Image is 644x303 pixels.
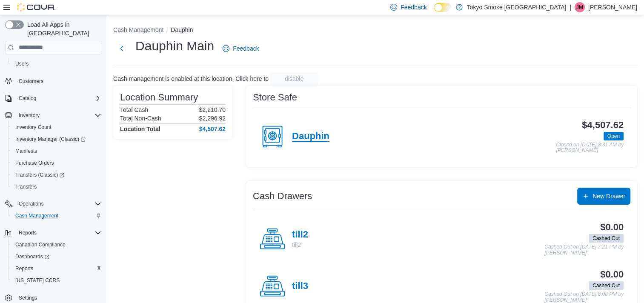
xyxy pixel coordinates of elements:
h3: $4,507.62 [582,120,624,130]
button: Canadian Compliance [9,239,105,251]
span: Dashboards [12,252,101,262]
span: Users [12,59,101,69]
span: Users [15,60,29,67]
a: Dashboards [12,252,53,262]
span: New Drawer [592,192,625,200]
button: disable [270,72,318,86]
h3: $0.00 [600,222,624,232]
span: disable [285,74,303,83]
h6: Total Cash [120,106,148,113]
span: Cashed Out [592,234,620,242]
a: Canadian Compliance [12,240,69,250]
span: Manifests [12,146,101,156]
a: Manifests [12,146,40,156]
span: Manifests [15,148,37,154]
span: Reports [15,228,101,238]
span: Reports [19,229,37,236]
span: Settings [15,292,101,303]
span: Inventory [19,112,40,119]
input: Dark Mode [434,3,452,12]
a: Customers [15,76,47,86]
span: Operations [19,200,44,207]
h3: Cash Drawers [253,191,312,201]
p: Cash management is enabled at this location. Click here to [113,75,269,82]
span: Feedback [233,44,259,53]
button: Reports [9,263,105,274]
a: Dashboards [9,251,105,263]
button: New Drawer [577,188,630,205]
h4: $4,507.62 [199,126,226,132]
div: Jordan McKay [575,2,585,12]
span: Dashboards [15,253,49,260]
h6: Total Non-Cash [120,115,161,122]
a: Users [12,59,32,69]
p: | [570,2,571,12]
span: JM [576,2,583,12]
span: Settings [19,294,37,301]
button: Purchase Orders [9,157,105,169]
p: $2,210.70 [199,106,226,113]
span: Inventory Manager (Classic) [12,134,101,144]
span: Cashed Out [589,281,624,290]
h3: $0.00 [600,269,624,280]
p: till2 [292,240,308,249]
p: $2,296.92 [199,115,226,122]
button: Dauphin [171,26,193,33]
p: [PERSON_NAME] [588,2,637,12]
span: Catalog [15,93,101,103]
button: Transfers [9,181,105,193]
button: Operations [2,198,105,210]
a: [US_STATE] CCRS [12,275,63,286]
span: Open [604,132,624,140]
span: Cash Management [15,212,58,219]
button: Operations [15,199,47,209]
span: Cashed Out [592,282,620,289]
button: Inventory [2,109,105,121]
button: Reports [2,227,105,239]
p: Cashed Out on [DATE] 8:08 PM by [PERSON_NAME] [544,292,624,303]
a: Purchase Orders [12,158,57,168]
button: Next [113,40,130,57]
button: Catalog [2,92,105,104]
a: Reports [12,263,37,274]
button: Customers [2,75,105,87]
img: Cova [17,3,55,11]
a: Transfers [12,182,40,192]
button: Cash Management [9,210,105,222]
a: Feedback [219,40,262,57]
h1: Dauphin Main [135,37,214,54]
p: Cashed Out on [DATE] 7:21 PM by [PERSON_NAME] [544,244,624,256]
span: Inventory Count [15,124,52,131]
p: Tokyo Smoke [GEOGRAPHIC_DATA] [467,2,567,12]
a: Transfers (Classic) [12,170,68,180]
span: Reports [15,265,33,272]
a: Inventory Manager (Classic) [9,133,105,145]
h4: Location Total [120,126,160,132]
span: [US_STATE] CCRS [15,277,60,284]
span: Catalog [19,95,36,102]
span: Cashed Out [589,234,624,243]
a: Settings [15,293,40,303]
span: Transfers [12,182,101,192]
span: Customers [19,78,43,85]
button: Inventory Count [9,121,105,133]
button: [US_STATE] CCRS [9,274,105,286]
button: Catalog [15,93,40,103]
span: Operations [15,199,101,209]
span: Inventory Manager (Classic) [15,136,86,143]
span: Transfers (Classic) [15,172,64,178]
span: Feedback [401,3,426,11]
span: Load All Apps in [GEOGRAPHIC_DATA] [24,20,101,37]
span: Cash Management [12,211,101,221]
a: Inventory Manager (Classic) [12,134,89,144]
nav: An example of EuiBreadcrumbs [113,26,637,36]
span: Customers [15,76,101,86]
span: Washington CCRS [12,275,101,286]
span: Purchase Orders [15,160,54,166]
a: Inventory Count [12,122,55,132]
button: Manifests [9,145,105,157]
button: Inventory [15,110,43,120]
p: Closed on [DATE] 8:31 AM by [PERSON_NAME] [556,142,624,154]
h4: Dauphin [292,131,329,142]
